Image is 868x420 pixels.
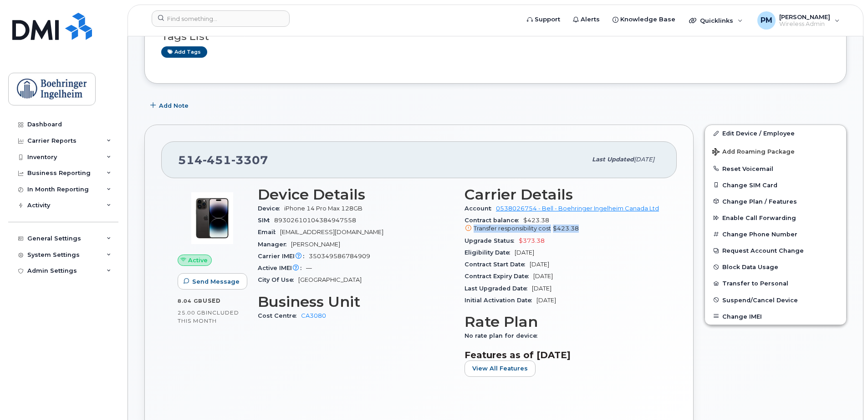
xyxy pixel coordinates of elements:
[705,160,846,177] button: Reset Voicemail
[705,292,846,308] button: Suspend/Cancel Device
[465,360,536,377] button: View All Features
[533,273,553,280] span: [DATE]
[465,237,519,244] span: Upgrade Status
[705,242,846,259] button: Request Account Change
[620,15,675,24] span: Knowledge Base
[465,350,660,360] h3: Features as of [DATE]
[515,249,534,256] span: [DATE]
[258,276,298,283] span: City Of Use
[465,261,530,268] span: Contract Start Date
[203,297,221,304] span: used
[683,11,749,30] div: Quicklinks
[519,237,545,244] span: $373.38
[722,215,796,221] span: Enable Call Forwarding
[178,310,206,316] span: 25.00 GB
[258,294,454,310] h3: Business Unit
[298,276,362,283] span: [GEOGRAPHIC_DATA]
[705,308,846,325] button: Change IMEI
[161,46,207,58] a: Add tags
[284,205,363,212] span: iPhone 14 Pro Max 128GB
[705,193,846,210] button: Change Plan / Features
[258,217,274,224] span: SIM
[722,296,798,303] span: Suspend/Cancel Device
[496,205,659,212] a: 0538026754 - Bell - Boehringer Ingelheim Canada Ltd
[231,153,268,167] span: 3307
[178,298,203,304] span: 8.04 GB
[606,10,682,29] a: Knowledge Base
[705,125,846,141] a: Edit Device / Employee
[465,273,533,280] span: Contract Expiry Date
[258,186,454,203] h3: Device Details
[152,10,290,27] input: Find something...
[159,101,189,110] span: Add Note
[465,205,496,212] span: Account
[465,217,660,233] span: $423.38
[521,10,567,29] a: Support
[722,198,797,205] span: Change Plan / Features
[178,309,239,324] span: included this month
[258,229,280,235] span: Email
[705,177,846,193] button: Change SIM Card
[535,15,560,24] span: Support
[700,17,733,24] span: Quicklinks
[258,265,306,271] span: Active IMEI
[634,156,654,163] span: [DATE]
[309,253,370,260] span: 350349586784909
[280,229,383,235] span: [EMAIL_ADDRESS][DOMAIN_NAME]
[779,20,830,28] span: Wireless Admin
[536,297,556,304] span: [DATE]
[532,285,551,292] span: [DATE]
[188,256,208,265] span: Active
[553,225,579,232] span: $423.38
[592,156,634,163] span: Last updated
[192,277,240,286] span: Send Message
[178,273,247,290] button: Send Message
[472,364,528,373] span: View All Features
[258,253,309,260] span: Carrier IMEI
[751,11,846,30] div: Priyanka Modhvadiya
[203,153,231,167] span: 451
[161,31,830,42] h3: Tags List
[705,210,846,226] button: Enable Call Forwarding
[258,241,291,248] span: Manager
[185,191,240,245] img: image20231002-3703462-by0d28.jpeg
[274,217,356,224] span: 89302610104384947558
[530,261,549,268] span: [DATE]
[306,265,312,271] span: —
[474,225,551,232] span: Transfer responsibility cost
[258,205,284,212] span: Device
[465,217,523,224] span: Contract balance
[465,249,515,256] span: Eligibility Date
[465,186,660,203] h3: Carrier Details
[291,241,340,248] span: [PERSON_NAME]
[705,275,846,291] button: Transfer to Personal
[465,285,532,292] span: Last Upgraded Date
[761,15,772,26] span: PM
[258,312,301,319] span: Cost Centre
[465,314,660,330] h3: Rate Plan
[465,332,542,339] span: No rate plan for device
[712,148,795,157] span: Add Roaming Package
[465,297,536,304] span: Initial Activation Date
[705,142,846,160] button: Add Roaming Package
[779,13,830,20] span: [PERSON_NAME]
[301,312,326,319] a: CA3080
[567,10,606,29] a: Alerts
[705,259,846,275] button: Block Data Usage
[144,97,196,114] button: Add Note
[705,226,846,242] button: Change Phone Number
[581,15,600,24] span: Alerts
[178,153,268,167] span: 514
